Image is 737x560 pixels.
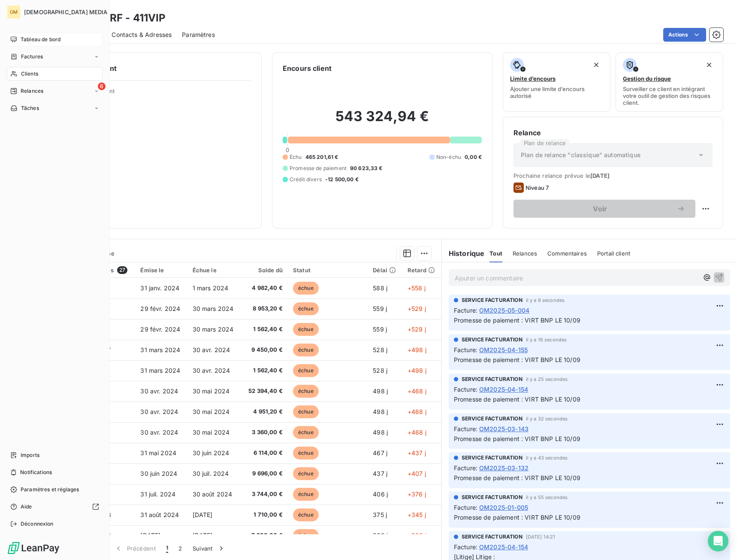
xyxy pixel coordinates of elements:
span: [DATE] 14:21 [526,534,556,539]
span: Voir [524,205,677,212]
span: Facture : [454,306,477,315]
span: Facture : [454,385,477,394]
span: il y a 16 secondes [526,337,567,342]
span: +468 j [408,387,426,395]
span: Tâches [21,104,39,112]
span: +437 j [408,449,426,457]
span: +498 j [408,367,426,374]
span: il y a 8 secondes [526,298,565,303]
button: Gestion du risqueSurveiller ce client en intégrant votre outil de gestion des risques client. [616,52,723,112]
span: [DATE] [193,532,213,539]
span: échue [293,508,319,521]
span: Tableau de bord [21,36,60,43]
span: 1 562,40 € [246,366,283,375]
button: Actions [663,28,706,42]
span: 498 j [373,387,388,395]
span: Promesse de paiement [290,164,347,172]
span: 528 j [373,367,387,374]
span: Niveau 7 [526,184,549,191]
span: 30 avr. 2024 [140,387,178,395]
span: SERVICE FACTURATION [462,454,523,462]
span: Facture : [454,542,477,551]
span: 437 j [373,470,387,477]
button: Voir [513,200,695,218]
span: 0,00 € [465,153,482,161]
span: [DATE] [590,172,610,179]
span: 3 744,00 € [246,490,283,499]
span: 465 201,61 € [305,153,338,161]
span: 6 [98,82,106,90]
div: Retard [408,267,436,274]
span: Paramètres [182,30,215,39]
span: +468 j [408,429,426,436]
span: échue [293,364,319,377]
span: +376 j [408,490,426,498]
span: OM2025-01-005 [479,503,528,512]
span: Factures [21,53,43,61]
span: -12 500,00 € [325,176,359,183]
span: Facture : [454,503,477,512]
span: 90 623,33 € [350,164,383,172]
button: 1 [161,539,173,557]
span: 31 août 2024 [140,511,179,518]
span: Crédit divers [290,176,322,183]
h6: Encours client [283,63,332,73]
span: [DATE] [193,511,213,518]
span: Imports [21,451,39,459]
span: 498 j [373,429,388,436]
span: 1 710,00 € [246,511,283,519]
span: SERVICE FACTURATION [462,533,523,541]
span: 375 j [373,511,387,518]
span: 30 avr. 2024 [193,367,230,374]
span: 9 450,00 € [246,346,283,354]
span: 9 696,00 € [246,469,283,478]
span: 1 mars 2024 [193,284,229,292]
span: +407 j [408,470,426,477]
button: 2 [173,539,187,557]
span: 4 951,20 € [246,408,283,416]
span: 31 mars 2024 [140,367,180,374]
span: 30 mai 2024 [193,429,230,436]
span: SERVICE FACTURATION [462,415,523,423]
span: 30 avr. 2024 [193,346,230,353]
span: 30 mai 2024 [193,387,230,395]
span: 498 j [373,408,388,415]
span: échue [293,467,319,480]
span: 7 200,00 € [246,531,283,540]
span: 559 j [373,305,387,312]
span: +345 j [408,511,426,518]
span: Aide [21,503,32,511]
span: OM2025-04-154 [479,385,528,394]
span: 4 982,40 € [246,284,283,292]
h3: VISIPERF - 411VIP [76,10,166,26]
span: Facture : [454,424,477,433]
span: il y a 32 secondes [526,416,568,421]
span: 30 mars 2024 [193,326,234,333]
span: échue [293,282,319,295]
span: 30 août 2024 [193,490,233,498]
span: OM2025-05-004 [479,306,529,315]
span: OM2025-04-155 [479,345,528,354]
span: SERVICE FACTURATION [462,493,523,501]
span: 588 j [373,284,387,292]
span: 528 j [373,346,387,353]
span: Promesse de paiement : VIRT BNP LE 10/09 [454,435,580,442]
span: échue [293,405,319,418]
span: 1 [166,544,168,553]
span: 52 394,40 € [246,387,283,396]
span: 31 mai 2024 [140,449,176,457]
span: Promesse de paiement : VIRT BNP LE 10/09 [454,474,580,481]
span: 29 févr. 2024 [140,326,180,333]
span: Contacts & Adresses [112,30,172,39]
span: échue [293,447,319,460]
span: Promesse de paiement : VIRT BNP LE 10/09 [454,514,580,521]
span: 30 avr. 2024 [140,408,178,415]
span: Non-échu [436,153,461,161]
div: Open Intercom Messenger [708,531,728,551]
span: échue [293,426,319,439]
div: Délai [373,267,397,274]
span: Relances [21,87,43,95]
div: Échue le [193,267,236,274]
h6: Historique [442,248,485,259]
div: OM [7,5,21,19]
